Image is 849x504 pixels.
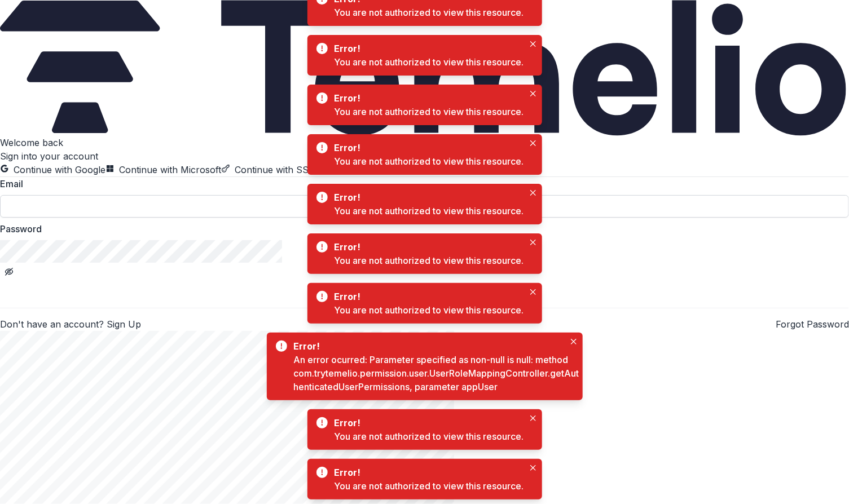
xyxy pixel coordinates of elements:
[335,416,520,430] div: Error!
[335,55,524,69] div: You are not authorized to view this resource.
[107,319,141,330] a: Sign Up
[335,303,524,317] div: You are not authorized to view this resource.
[335,290,520,303] div: Error!
[335,91,520,105] div: Error!
[335,204,524,218] div: You are not authorized to view this resource.
[335,240,520,254] div: Error!
[335,191,520,204] div: Error!
[335,105,524,118] div: You are not authorized to view this resource.
[335,6,524,19] div: You are not authorized to view this resource.
[221,163,315,176] button: Continue with SSO
[335,154,524,168] div: You are not authorized to view this resource.
[526,136,540,150] button: Close
[105,163,221,176] button: Continue with Microsoft
[335,479,524,493] div: You are not authorized to view this resource.
[526,285,540,299] button: Close
[526,186,540,200] button: Close
[294,353,583,394] div: An error ocurred: Parameter specified as non-null is null: method com.trytemelio.permission.user....
[335,141,520,154] div: Error!
[526,236,540,249] button: Close
[526,461,540,475] button: Close
[526,37,540,51] button: Close
[526,412,540,425] button: Close
[526,87,540,100] button: Close
[335,42,520,55] div: Error!
[335,430,524,443] div: You are not authorized to view this resource.
[335,466,520,479] div: Error!
[776,319,849,330] a: Forgot Password
[294,339,578,353] div: Error!
[335,254,524,267] div: You are not authorized to view this resource.
[567,335,580,348] button: Close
